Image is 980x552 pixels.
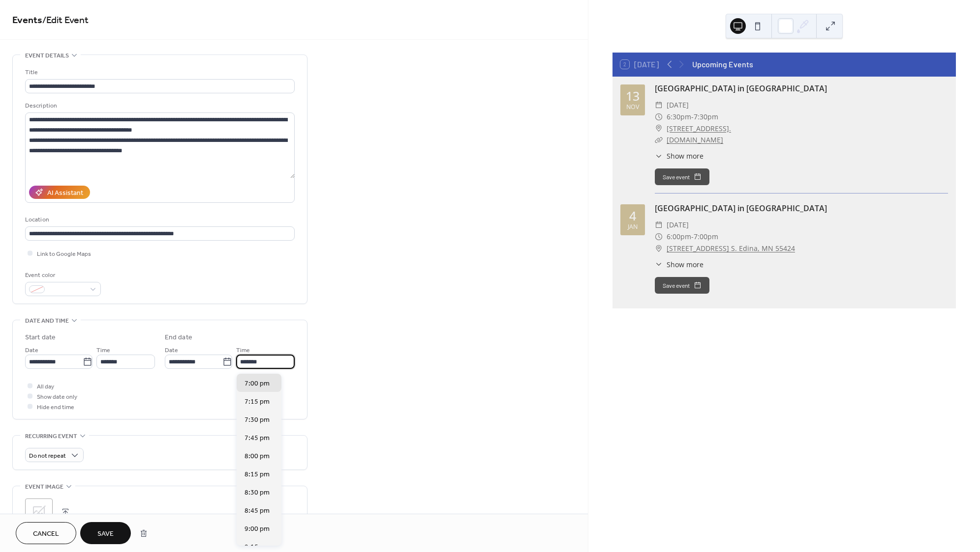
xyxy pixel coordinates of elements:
span: [DATE] [667,219,689,231]
button: ​Show more [655,259,704,270]
button: ​Show more [655,151,704,161]
span: Event image [25,482,63,492]
span: 8:00 pm [245,451,270,462]
div: [GEOGRAPHIC_DATA] in [GEOGRAPHIC_DATA] [655,202,948,214]
div: ​ [655,151,663,161]
span: 9:00 pm [245,524,270,534]
div: 13 [626,90,640,102]
div: ​ [655,259,663,270]
div: Location [25,215,293,225]
span: Date and time [25,316,69,326]
span: 6:30pm [667,111,691,123]
span: 7:15 pm [245,397,270,407]
div: ​ [655,243,663,254]
a: [STREET_ADDRESS] S. Edina, MN 55424 [667,243,795,254]
span: Hide end time [37,402,74,413]
button: Save [80,522,131,544]
span: Show more [667,259,704,270]
a: Events [12,11,42,30]
div: ​ [655,123,663,135]
span: 7:00 pm [245,379,270,389]
span: Link to Google Maps [37,249,91,259]
div: Jan [628,224,638,230]
span: Save [97,529,114,539]
span: 8:15 pm [245,469,270,480]
div: ​ [655,219,663,231]
span: Show date only [37,392,77,402]
span: / Edit Event [42,11,89,30]
span: 8:45 pm [245,506,270,516]
div: Description [25,101,293,111]
div: Start date [25,332,56,343]
span: All day [37,382,54,392]
span: Recurring event [25,431,77,442]
span: Date [165,345,178,356]
span: Cancel [33,529,59,539]
span: 6:00pm [667,231,691,243]
span: Date [25,345,38,356]
button: Save event [655,168,709,185]
div: ​ [655,231,663,243]
div: ​ [655,134,663,146]
button: Cancel [16,522,76,544]
span: 7:45 pm [245,433,270,443]
div: ; [25,498,53,526]
button: AI Assistant [29,186,90,199]
span: Event details [25,51,69,61]
button: Save event [655,277,709,294]
span: Do not repeat [29,450,66,462]
span: 7:30 pm [245,415,270,425]
div: End date [165,332,192,343]
span: 8:30 pm [245,488,270,498]
div: ​ [655,111,663,123]
span: - [691,111,694,123]
a: [STREET_ADDRESS]. [667,123,731,135]
a: [GEOGRAPHIC_DATA] in [GEOGRAPHIC_DATA] [655,83,827,94]
span: Time [96,345,110,356]
span: Time [236,345,250,356]
div: Nov [626,104,639,110]
div: Upcoming Events [692,58,753,70]
div: AI Assistant [47,188,83,198]
div: 4 [629,210,636,222]
span: - [691,231,694,243]
span: 7:30pm [694,111,718,123]
span: 7:00pm [694,231,718,243]
div: Title [25,67,293,78]
div: Event color [25,270,99,280]
a: [DOMAIN_NAME] [667,135,723,144]
span: Show more [667,151,704,161]
div: ​ [655,99,663,111]
span: [DATE] [667,99,689,111]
